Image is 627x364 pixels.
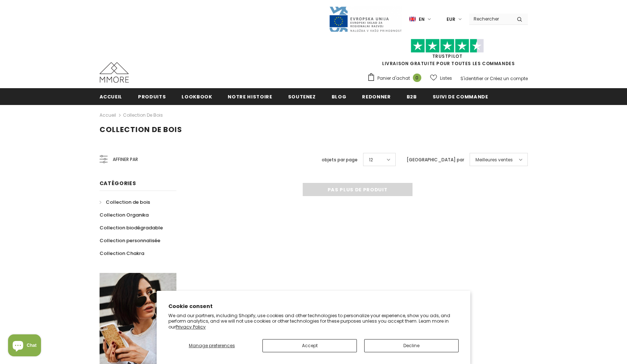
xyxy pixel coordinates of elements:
[367,73,425,84] a: Panier d'achat 0
[362,93,391,100] span: Redonner
[367,42,528,67] span: LIVRAISON GRATUITE POUR TOUTES LES COMMANDES
[100,211,149,218] span: Collection Organika
[100,237,160,244] span: Collection personnalisée
[490,75,528,82] a: Créez un compte
[432,53,463,59] a: TrustPilot
[138,88,166,105] a: Produits
[228,93,272,100] span: Notre histoire
[189,342,235,349] span: Manage preferences
[100,234,160,247] a: Collection personnalisée
[176,324,206,330] a: Privacy Policy
[377,75,410,82] span: Panier d'achat
[329,6,402,33] img: Javni Razpis
[430,72,452,85] a: Listes
[100,124,182,135] span: Collection de bois
[100,250,144,257] span: Collection Chakra
[440,75,452,82] span: Listes
[113,155,138,164] span: Affiner par
[106,199,150,206] span: Collection de bois
[322,156,358,164] label: objets par page
[407,88,417,105] a: B2B
[407,93,417,100] span: B2B
[123,112,163,118] a: Collection de bois
[332,88,347,105] a: Blog
[100,62,129,83] img: Cas MMORE
[469,14,511,24] input: Search Site
[419,16,425,23] span: en
[460,75,483,82] a: S'identifier
[138,93,166,100] span: Produits
[484,75,489,82] span: or
[182,93,212,100] span: Lookbook
[369,156,373,164] span: 12
[6,334,43,358] inbox-online-store-chat: Shopify online store chat
[168,339,255,352] button: Manage preferences
[262,339,357,352] button: Accept
[329,16,402,22] a: Javni Razpis
[364,339,459,352] button: Decline
[475,156,513,164] span: Meilleures ventes
[447,16,455,23] span: EUR
[100,196,150,209] a: Collection de bois
[288,93,316,100] span: soutenez
[100,221,163,234] a: Collection biodégradable
[168,303,459,310] h2: Cookie consent
[413,74,421,82] span: 0
[100,224,163,231] span: Collection biodégradable
[100,93,123,100] span: Accueil
[409,16,416,22] img: i-lang-1.png
[411,39,484,53] img: Faites confiance aux étoiles pilotes
[100,88,123,105] a: Accueil
[100,209,149,221] a: Collection Organika
[100,180,136,187] span: Catégories
[228,88,272,105] a: Notre histoire
[407,156,464,164] label: [GEOGRAPHIC_DATA] par
[433,93,488,100] span: Suivi de commande
[168,313,459,330] p: We and our partners, including Shopify, use cookies and other technologies to personalize your ex...
[332,93,347,100] span: Blog
[433,88,488,105] a: Suivi de commande
[182,88,212,105] a: Lookbook
[100,111,116,120] a: Accueil
[100,247,144,260] a: Collection Chakra
[288,88,316,105] a: soutenez
[362,88,391,105] a: Redonner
